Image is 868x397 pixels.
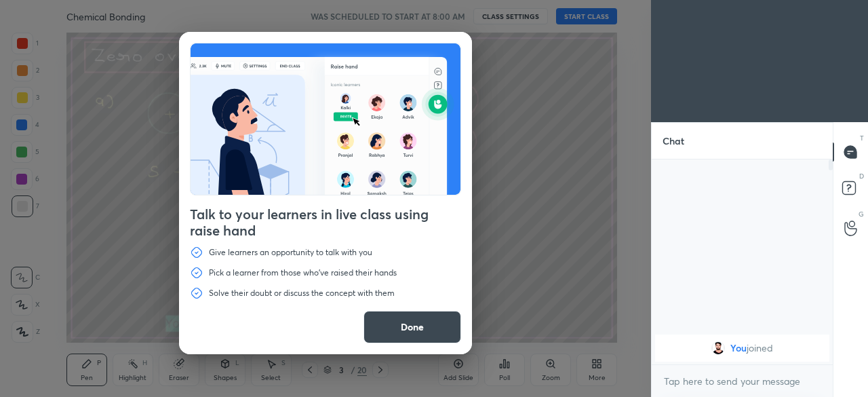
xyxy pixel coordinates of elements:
img: 66874679623d4816b07f54b5b4078b8d.jpg [711,341,725,355]
p: Give learners an opportunity to talk with you [209,247,372,258]
p: T [860,133,864,143]
p: G [859,209,864,219]
h4: Talk to your learners in live class using raise hand [190,206,461,239]
span: You [730,343,747,354]
button: Done [363,311,461,343]
div: grid [652,332,833,364]
p: Pick a learner from those who've raised their hands [209,267,397,278]
p: Solve their doubt or discuss the concept with them [209,288,395,299]
p: D [859,171,864,181]
span: joined [747,343,773,354]
p: Chat [652,123,695,159]
img: preRahAdop.42c3ea74.svg [191,43,460,195]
